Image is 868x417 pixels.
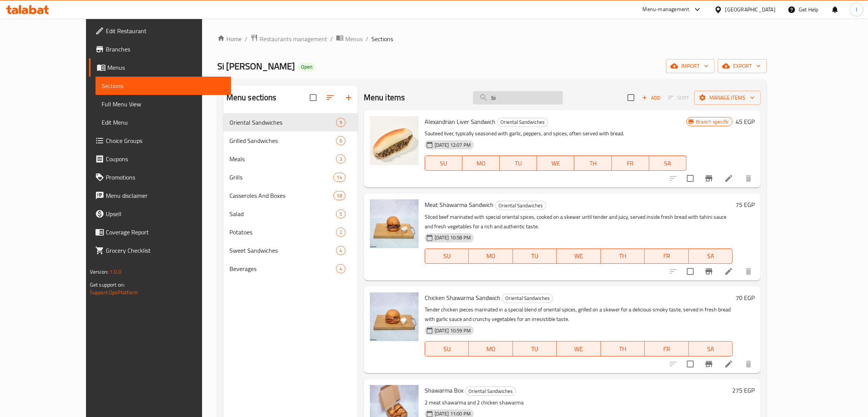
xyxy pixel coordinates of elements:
[330,34,333,43] li: /
[724,267,733,276] a: Edit menu item
[106,173,225,182] span: Promotions
[692,343,729,354] span: SA
[432,234,474,241] span: [DATE] 10:58 PM
[229,118,336,127] span: Oriental Sandwiches
[260,34,327,43] span: Restaurants management
[106,191,225,200] span: Menu disclaimer
[229,246,336,255] div: Sweet Sandwiches
[89,186,231,205] a: Menu disclaimer
[615,158,646,169] span: FR
[689,341,733,356] button: SA
[89,241,231,260] a: Grocery Checklist
[425,129,686,138] p: Sauteed liver, typically seasoned with garlic, peppers, and spices, often served with bread.
[428,343,466,354] span: SU
[333,173,346,182] div: items
[336,209,346,218] div: items
[336,264,346,273] div: items
[90,267,108,277] span: Version:
[89,22,231,40] a: Edit Restaurant
[739,262,758,281] button: delete
[682,263,698,279] span: Select to update
[223,110,358,281] nav: Menu sections
[336,156,345,163] span: 3
[339,88,358,107] button: Add section
[226,92,277,103] h2: Menu sections
[574,156,612,171] button: TH
[89,223,231,241] a: Coverage Report
[336,136,346,145] div: items
[229,136,336,145] span: Grilled Sandwiches
[217,34,767,44] nav: breadcrumb
[298,63,315,72] div: Open
[425,212,733,231] p: Sliced beef marinated with special oriental spices, cooked on a skewer until tender and juicy, se...
[643,5,690,14] div: Menu-management
[425,199,494,210] span: Meat Shawarma Sandwich
[516,343,554,354] span: TU
[736,292,755,303] h6: 70 EGP
[725,5,776,14] div: [GEOGRAPHIC_DATA]
[465,387,516,396] span: Oriental Sandwiches
[106,136,225,145] span: Choice Groups
[425,341,469,356] button: SU
[334,192,345,199] span: 18
[718,59,767,73] button: export
[732,385,755,396] h6: 275 EGP
[89,168,231,186] a: Promotions
[462,156,500,171] button: MO
[96,95,231,113] a: Full Menu View
[96,77,231,95] a: Sections
[425,385,463,396] span: Shawarma Box
[693,118,732,125] span: Branch specific
[102,81,225,90] span: Sections
[513,341,557,356] button: TU
[336,154,346,164] div: items
[645,249,688,264] button: FR
[425,156,462,171] button: SU
[700,93,755,103] span: Manage items
[223,205,358,223] div: Salad5
[336,246,346,255] div: items
[106,209,225,218] span: Upsell
[90,280,125,290] span: Get support on:
[645,341,688,356] button: FR
[333,191,346,200] div: items
[223,113,358,132] div: Oriental Sandwiches9
[223,260,358,278] div: Beverages4
[223,186,358,205] div: Casseroles And Boxes18
[604,250,642,261] span: TH
[497,118,548,127] span: Oriental Sandwiches
[345,34,363,43] span: Menus
[96,113,231,132] a: Edit Menu
[425,398,729,407] p: 2 meat shawarma and 2 chicken shawarma
[321,88,339,107] span: Sort sections
[334,174,345,181] span: 14
[106,154,225,164] span: Coupons
[371,34,393,43] span: Sections
[223,241,358,260] div: Sweet Sandwiches4
[102,118,225,127] span: Edit Menu
[700,355,718,373] button: Branch-specific-item
[577,158,608,169] span: TH
[432,327,474,334] span: [DATE] 10:59 PM
[229,191,333,200] span: Casseroles And Boxes
[469,341,513,356] button: MO
[513,249,557,264] button: TU
[364,92,405,103] h2: Menu items
[89,58,231,77] a: Menus
[639,92,663,104] span: Add item
[229,173,333,182] span: Grills
[89,40,231,58] a: Branches
[472,250,510,261] span: MO
[428,158,459,169] span: SU
[336,118,346,127] div: items
[502,294,553,303] span: Oriental Sandwiches
[672,61,709,71] span: import
[540,158,571,169] span: WE
[495,201,546,210] div: Oriental Sandwiches
[694,91,761,105] button: Manage items
[724,359,733,369] a: Edit menu item
[428,250,466,261] span: SU
[641,93,661,102] span: Add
